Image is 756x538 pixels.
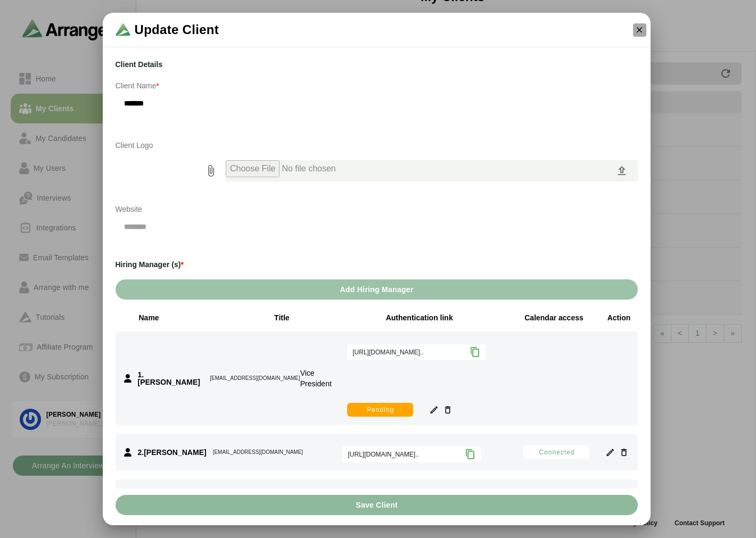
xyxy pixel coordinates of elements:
p: Client Name [116,79,638,92]
h3: .[PERSON_NAME] [138,449,207,456]
p: Website [116,203,371,216]
div: Title [249,312,302,323]
div: Name [116,312,245,323]
span: Update Client [135,21,219,38]
div: Authentication link [373,312,466,323]
h3: Hiring Manager (s) [116,258,638,271]
div: [EMAIL_ADDRESS][DOMAIN_NAME] [210,374,300,383]
div: [URL][DOMAIN_NAME].. [352,347,480,358]
div: [URL][DOMAIN_NAME].. [348,449,475,460]
button: Pending [347,402,413,417]
div: Calendar access [520,312,589,323]
h3: .[PERSON_NAME] [138,371,204,386]
button: Connected [523,445,589,460]
button: Save Client [116,495,638,515]
span: Add Hiring Manager [339,279,413,300]
h3: Client Details [116,58,638,71]
div: [EMAIL_ADDRESS][DOMAIN_NAME] [213,448,303,457]
span: 1 [138,370,142,379]
p: Vice President [300,368,348,389]
div: Action [601,312,638,323]
i: prepended action [204,164,217,177]
span: Pending [366,405,395,414]
span: Connected [538,448,575,457]
span: 2 [138,448,142,457]
button: Add Hiring Manager [116,279,638,300]
p: Client Logo [116,139,638,152]
span: Save Client [355,495,398,515]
